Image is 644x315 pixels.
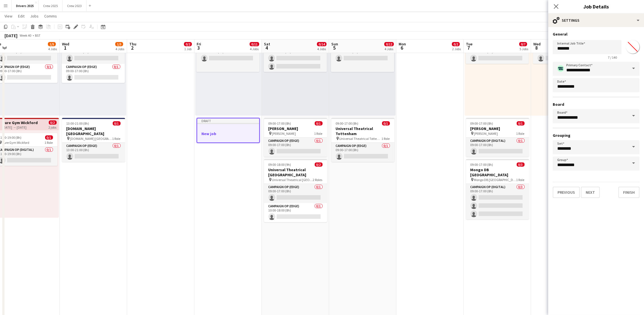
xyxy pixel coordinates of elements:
[553,133,639,138] h3: Grouping
[384,42,394,46] span: 0/12
[548,3,644,10] h3: Job Details
[62,45,125,64] app-card-role: Campaign Op (Digital)0/109:00-17:00 (8h)
[517,121,525,125] span: 0/1
[264,184,327,203] app-card-role: Campaign Op (Edge)0/109:00-17:00 (8h)
[268,162,291,167] span: 09:00-18:00 (9h)
[62,118,125,162] app-job-card: 13:00-21:00 (8h)0/1[DOMAIN_NAME] [GEOGRAPHIC_DATA] [DOMAIN_NAME] [GEOGRAPHIC_DATA]1 RoleCampaign ...
[331,118,394,162] app-job-card: 09:00-17:00 (8h)0/1Universal Theatrical Tottenham Universal Theatrical Tottenham1 RoleCampaign Op...
[184,42,192,46] span: 0/2
[44,14,57,19] span: Comms
[48,47,57,51] div: 4 Jobs
[532,45,541,51] span: 8
[49,125,57,129] div: 2 jobs
[272,178,313,182] span: Universal Theatrical [GEOGRAPHIC_DATA]
[115,42,123,46] span: 1/5
[470,162,493,167] span: 09:00-17:00 (8h)
[382,121,390,125] span: 0/1
[5,14,12,19] span: View
[533,45,596,64] app-card-role: Campaign Op (Edge)0/109:00-17:00 (8h)
[45,140,53,145] span: 1 Role
[466,167,529,177] h3: Mongo DB [GEOGRAPHIC_DATA]
[517,162,525,167] span: 0/3
[66,121,89,125] span: 13:00-21:00 (8h)
[315,162,323,167] span: 0/2
[603,55,621,60] span: 7 / 140
[3,140,30,145] span: Pure Gym Wickford
[62,64,125,83] app-card-role: Campaign Op (Edge)0/109:00-17:00 (8h)
[250,42,259,46] span: 0/11
[197,118,259,123] div: Draft
[264,118,327,157] app-job-card: 09:00-17:00 (8h)0/1[PERSON_NAME] [PERSON_NAME]1 RoleCampaign Op (Edge)0/109:00-17:00 (8h)
[250,47,259,51] div: 4 Jobs
[618,187,639,198] button: Finish
[317,42,327,46] span: 0/14
[45,135,53,140] span: 0/1
[533,41,541,47] span: Wed
[336,121,359,125] span: 09:00-17:00 (8h)
[62,31,125,83] app-job-card: 09:00-17:00 (8h)0/2 Sum Up [GEOGRAPHIC_DATA]2 RolesCampaign Op (Digital)0/109:00-17:00 (8h) Campa...
[519,42,527,46] span: 0/7
[12,0,39,11] button: Drivers 2025
[3,125,38,129] div: [DATE] → [DATE]
[42,12,59,20] a: Comms
[129,41,136,47] span: Thu
[339,136,382,141] span: Universal Theatrical Tottenham
[466,45,529,64] app-card-role: Campaign Op (Edge)0/109:00-17:00 (8h)
[63,0,86,11] button: Crew 2023
[30,14,39,19] span: Jobs
[466,184,529,219] app-card-role: Campaign Op (Digital)0/309:00-17:00 (8h)
[70,136,112,141] span: [DOMAIN_NAME] [GEOGRAPHIC_DATA]
[35,33,41,38] div: BST
[264,41,270,47] span: Sat
[5,33,17,38] div: [DATE]
[263,45,270,51] span: 4
[113,121,121,125] span: 0/1
[331,143,394,162] app-card-role: Campaign Op (Edge)0/109:00-17:00 (8h)
[264,126,327,131] h3: [PERSON_NAME]
[331,126,394,136] h3: Universal Theatrical Tottenham
[112,136,121,141] span: 1 Role
[264,138,327,157] app-card-role: Campaign Op (Edge)0/109:00-17:00 (8h)
[18,14,25,19] span: Edit
[466,118,529,157] app-job-card: 09:00-17:00 (8h)0/1[PERSON_NAME] [PERSON_NAME]1 RoleCampaign Op (Digital)0/109:00-17:00 (8h)
[62,126,125,136] h3: [DOMAIN_NAME] [GEOGRAPHIC_DATA]
[466,159,529,219] div: 09:00-17:00 (8h)0/3Mongo DB [GEOGRAPHIC_DATA] Mongo DB [GEOGRAPHIC_DATA]1 RoleCampaign Op (Digita...
[197,118,260,143] app-job-card: DraftNew job
[128,45,136,51] span: 2
[330,45,338,51] span: 5
[315,121,323,125] span: 0/1
[474,178,516,182] span: Mongo DB [GEOGRAPHIC_DATA]
[452,47,461,51] div: 2 Jobs
[548,14,644,27] div: Settings
[398,45,406,51] span: 6
[48,42,56,46] span: 1/5
[399,41,406,47] span: Mon
[264,159,327,222] div: 09:00-18:00 (9h)0/2Universal Theatrical [GEOGRAPHIC_DATA] Universal Theatrical [GEOGRAPHIC_DATA]2...
[184,47,192,51] div: 1 Job
[272,131,296,136] span: [PERSON_NAME]
[39,0,63,11] button: Crew 2025
[264,167,327,177] h3: Universal Theatrical [GEOGRAPHIC_DATA]
[264,45,327,72] app-card-role: Campaign Op (Edge)0/209:00-17:00 (8h)
[474,131,498,136] span: [PERSON_NAME]
[466,126,529,131] h3: [PERSON_NAME]
[516,131,525,136] span: 1 Role
[385,47,394,51] div: 4 Jobs
[581,187,600,198] button: Next
[314,131,323,136] span: 1 Role
[317,47,326,51] div: 4 Jobs
[331,41,338,47] span: Sun
[264,203,327,222] app-card-role: Campaign Op (Edge)0/110:00-18:00 (8h)
[553,32,639,37] h3: General
[465,45,472,51] span: 7
[16,12,27,20] a: Edit
[519,47,528,51] div: 5 Jobs
[516,178,525,182] span: 1 Role
[3,120,38,125] h3: Pure Gym Wickford
[196,45,201,51] span: 3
